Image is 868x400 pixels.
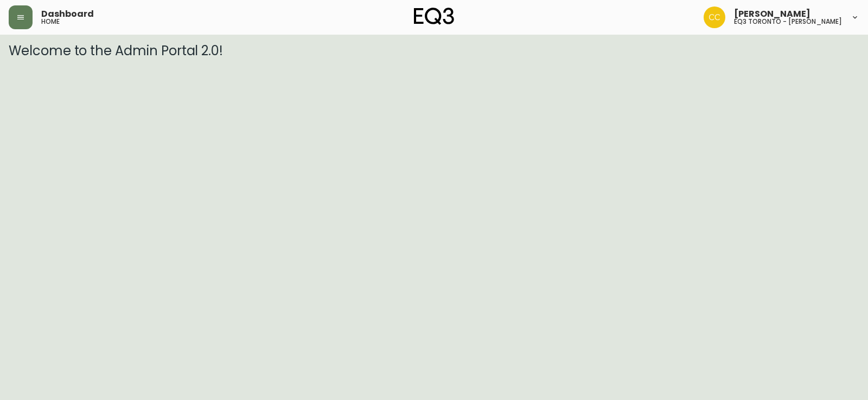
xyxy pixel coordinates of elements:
h3: Welcome to the Admin Portal 2.0! [9,43,859,58]
h5: home [41,18,60,25]
h5: eq3 toronto - [PERSON_NAME] [734,18,842,25]
img: ec7176bad513007d25397993f68ebbfb [704,6,725,28]
span: [PERSON_NAME] [734,10,810,18]
span: Dashboard [41,10,94,18]
img: logo [414,8,454,25]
